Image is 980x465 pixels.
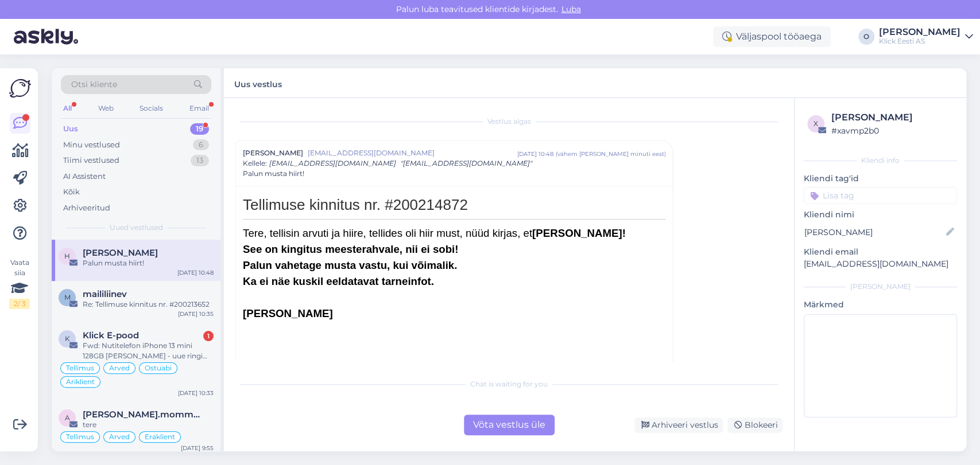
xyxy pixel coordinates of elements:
[83,409,202,420] span: alexandre.mommeja via klienditugi@klick.ee
[9,257,30,309] div: Vaata siia
[66,433,94,440] span: Tellimus
[243,307,333,319] b: [PERSON_NAME]
[83,299,214,310] div: Re: Tellimuse kinnitus nr. #200213652
[203,331,214,341] div: 1
[804,226,944,239] input: Lisa nimi
[804,209,957,221] p: Kliendi nimi
[178,310,214,318] div: [DATE] 10:35
[83,330,139,341] span: Klick E-pood
[804,282,957,292] div: [PERSON_NAME]
[181,444,214,452] div: [DATE] 9:55
[804,187,957,204] input: Lisa tag
[464,415,555,435] div: Võta vestlus üle
[243,197,665,220] h1: Tellimuse kinnitus nr. #200214872
[858,29,874,45] div: O
[61,101,74,116] div: All
[109,433,130,440] span: Arved
[243,148,303,158] span: [PERSON_NAME]
[63,202,110,214] div: Arhiveeritud
[83,258,214,268] div: Palun musta hiirt!
[65,334,70,343] span: K
[235,379,783,389] div: Chat is waiting for you
[96,101,116,116] div: Web
[63,139,120,151] div: Minu vestlused
[9,299,30,309] div: 2 / 3
[63,171,106,182] div: AI Assistent
[517,150,553,158] div: [DATE] 10:48
[83,289,127,299] span: maililiinev
[83,420,214,430] div: tere
[814,119,818,128] span: x
[879,37,960,46] div: Klick Eesti AS
[558,4,584,14] span: Luba
[727,417,783,433] div: Blokeeri
[177,268,214,277] div: [DATE] 10:48
[804,173,957,185] p: Kliendi tag'id
[804,258,957,270] p: [EMAIL_ADDRESS][DOMAIN_NAME]
[9,77,31,99] img: Askly Logo
[66,378,95,385] span: Äriklient
[243,259,457,271] b: Palun vahetage musta vastu, kui võimalik.
[66,365,94,372] span: Tellimus
[634,417,723,433] div: Arhiveeri vestlus
[243,169,304,179] span: Palun musta hiirt!
[243,275,434,287] b: Ka ei näe kuskil eeldatavat tarneinfot.
[63,155,119,166] div: Tiimi vestlused
[243,159,267,167] span: Kellele :
[110,222,163,233] span: Uued vestlused
[831,124,954,137] div: # xavmp2b0
[804,155,957,166] div: Kliendi info
[64,252,70,260] span: H
[401,159,532,167] span: "[EMAIL_ADDRESS][DOMAIN_NAME]"
[555,150,665,158] div: ( vähem [PERSON_NAME] minuti eest )
[308,148,517,158] span: [EMAIL_ADDRESS][DOMAIN_NAME]
[71,79,117,91] span: Otsi kliente
[879,28,960,37] div: [PERSON_NAME]
[243,225,665,241] div: Tere, tellisin arvuti ja hiire, tellides oli hiir must, nüüd kirjas, et
[63,186,80,198] div: Kõik
[65,413,70,422] span: a
[137,101,165,116] div: Socials
[831,111,954,124] div: [PERSON_NAME]
[193,139,209,151] div: 6
[879,28,973,46] a: [PERSON_NAME]Klick Eesti AS
[187,101,211,116] div: Email
[243,243,458,255] b: See on kingitus meesterahvale, nii ei sobi!
[713,26,831,47] div: Väljaspool tööaega
[269,159,396,167] span: [EMAIL_ADDRESS][DOMAIN_NAME]
[178,389,214,397] div: [DATE] 10:33
[83,341,214,361] div: Fwd: Nutitelefon iPhone 13 mini 128GB [PERSON_NAME] - uue ringi telefon
[109,365,130,372] span: Arved
[145,433,175,440] span: Eraklient
[532,227,626,239] b: [PERSON_NAME]!
[63,123,78,135] div: Uus
[145,365,172,372] span: Ostuabi
[190,123,209,135] div: 19
[64,293,71,302] span: m
[234,75,282,91] label: Uus vestlus
[83,248,158,258] span: Heli Siller
[191,155,209,166] div: 13
[235,116,783,127] div: Vestlus algas
[804,299,957,311] p: Märkmed
[804,246,957,258] p: Kliendi email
